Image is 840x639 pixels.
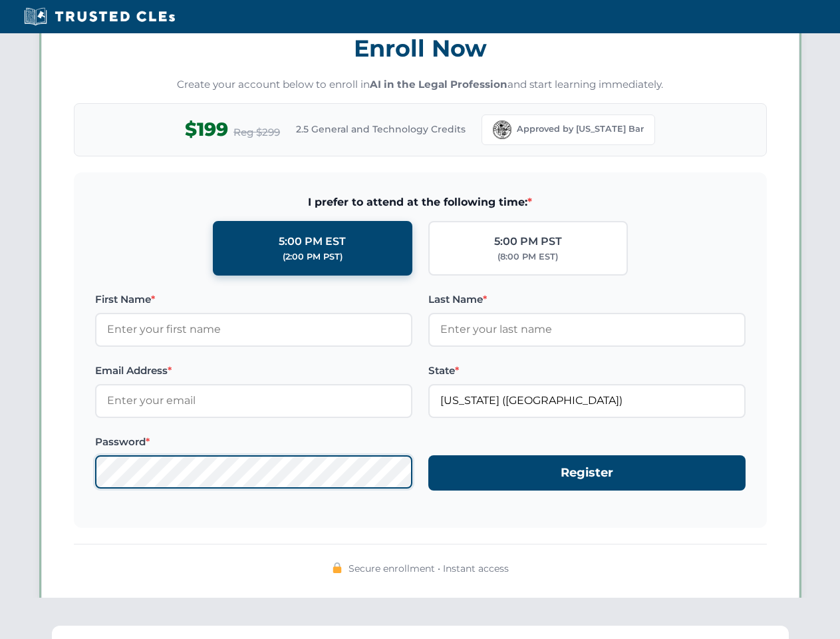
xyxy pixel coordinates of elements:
[349,561,509,576] span: Secure enrollment • Instant access
[332,562,343,573] img: 🔒
[517,122,644,136] span: Approved by [US_STATE] Bar
[428,384,746,417] input: Florida (FL)
[185,114,228,144] span: $199
[95,434,412,450] label: Password
[296,122,466,136] span: 2.5 General and Technology Credits
[95,313,412,346] input: Enter your first name
[494,233,562,250] div: 5:00 PM PST
[428,363,746,379] label: State
[95,384,412,417] input: Enter your email
[497,250,558,264] div: (8:00 PM EST)
[370,78,507,91] strong: AI in the Legal Profession
[74,27,767,69] h3: Enroll Now
[428,455,746,491] button: Register
[428,313,746,346] input: Enter your last name
[20,7,179,27] img: Trusted CLEs
[95,363,412,379] label: Email Address
[95,194,746,211] span: I prefer to attend at the following time:
[279,233,346,250] div: 5:00 PM EST
[493,120,511,139] img: Florida Bar
[74,77,767,93] p: Create your account below to enroll in and start learning immediately.
[428,292,746,308] label: Last Name
[233,124,280,140] span: Reg $299
[95,292,412,308] label: First Name
[283,250,343,264] div: (2:00 PM PST)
